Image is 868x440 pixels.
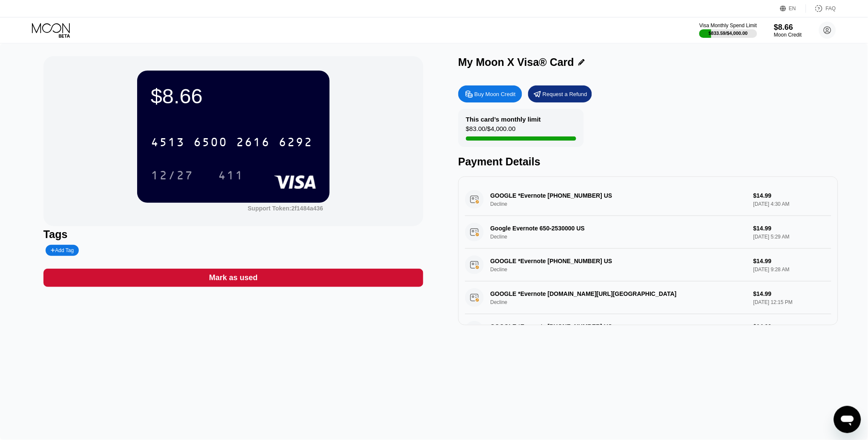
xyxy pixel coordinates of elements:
[46,245,79,256] div: Add Tag
[528,85,592,102] div: Request a Refund
[806,4,836,13] div: FAQ
[458,156,838,168] div: Payment Details
[151,170,193,183] div: 12/27
[236,136,270,150] div: 2616
[543,91,587,98] div: Request a Refund
[43,269,423,287] div: Mark as used
[248,205,323,212] div: Support Token:2f1484a436
[151,136,185,150] div: 4513
[51,247,74,253] div: Add Tag
[209,273,258,283] div: Mark as used
[458,56,574,68] div: My Moon X Visa® Card
[789,6,796,11] div: EN
[458,85,522,102] div: Buy Moon Credit
[826,6,836,11] div: FAQ
[699,23,757,28] div: Visa Monthly Spend Limit
[774,32,802,38] div: Moon Credit
[699,23,757,38] div: Visa Monthly Spend Limit$833.59/$4,000.00
[212,165,250,186] div: 411
[774,23,802,38] div: $8.66Moon Credit
[466,116,541,123] div: This card’s monthly limit
[151,84,316,108] div: $8.66
[780,4,806,13] div: EN
[193,136,227,150] div: 6500
[774,23,802,32] div: $8.66
[279,136,313,150] div: 6292
[466,125,516,136] div: $83.00 / $4,000.00
[834,406,861,433] iframe: Button to launch messaging window
[43,228,423,241] div: Tags
[218,170,244,183] div: 411
[144,165,200,186] div: 12/27
[474,91,516,98] div: Buy Moon Credit
[248,205,323,212] div: Support Token: 2f1484a436
[146,131,318,153] div: 4513650026166292
[709,31,748,36] div: $833.59 / $4,000.00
